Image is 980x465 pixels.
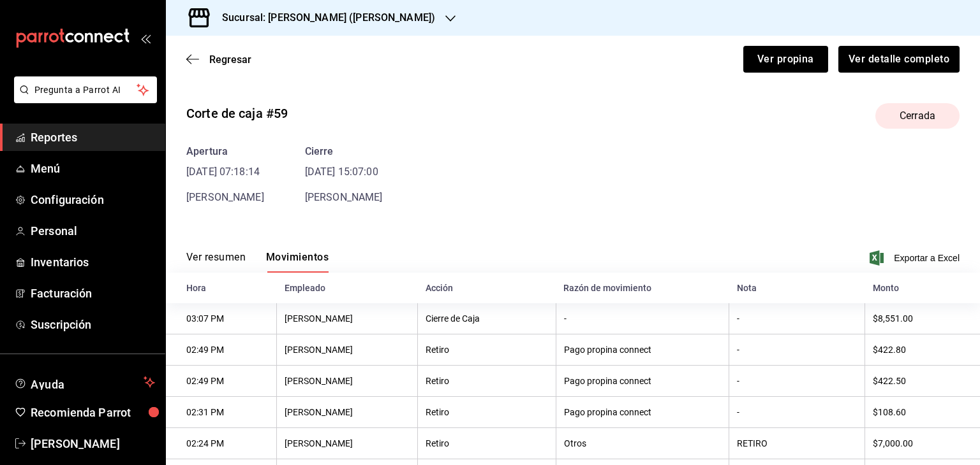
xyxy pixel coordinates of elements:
[9,92,157,106] a: Pregunta a Parrot AI
[556,428,729,459] th: Otros
[31,129,155,146] span: Reportes
[729,334,865,366] th: -
[31,375,138,390] span: Ayuda
[31,222,155,240] span: Personal
[31,160,155,177] span: Menú
[186,251,246,273] button: Ver resumen
[31,191,155,208] span: Configuración
[305,191,383,203] span: [PERSON_NAME]
[305,164,383,180] time: [DATE] 15:07:00
[865,273,980,303] th: Monto
[729,366,865,397] th: -
[729,273,865,303] th: Nota
[186,54,251,66] button: Regresar
[209,54,251,66] span: Regresar
[31,435,155,452] span: [PERSON_NAME]
[166,273,277,303] th: Hora
[418,303,556,334] th: Cierre de Caja
[729,428,865,459] th: RETIRO
[418,397,556,428] th: Retiro
[556,366,729,397] th: Pago propina connect
[892,108,943,124] span: Cerrada
[166,334,277,366] th: 02:49 PM
[277,366,418,397] th: [PERSON_NAME]
[277,334,418,366] th: [PERSON_NAME]
[31,316,155,333] span: Suscripción
[266,251,329,273] button: Movimientos
[729,397,865,428] th: -
[186,191,264,203] span: [PERSON_NAME]
[14,76,157,103] button: Pregunta a Parrot AI
[418,273,556,303] th: Acción
[186,251,329,273] div: navigation tabs
[556,334,729,366] th: Pago propina connect
[838,46,960,73] button: Ver detalle completo
[186,104,288,123] div: Corte de caja #59
[166,428,277,459] th: 02:24 PM
[556,273,729,303] th: Razón de movimiento
[418,334,556,366] th: Retiro
[418,366,556,397] th: Retiro
[865,366,980,397] th: $422.50
[418,428,556,459] th: Retiro
[277,397,418,428] th: [PERSON_NAME]
[31,285,155,302] span: Facturación
[31,254,155,271] span: Inventarios
[140,33,151,43] button: open_drawer_menu
[31,404,155,421] span: Recomienda Parrot
[277,273,418,303] th: Empleado
[865,334,980,366] th: $422.80
[865,303,980,334] th: $8,551.00
[166,397,277,428] th: 02:31 PM
[186,144,264,159] div: Apertura
[277,428,418,459] th: [PERSON_NAME]
[166,366,277,397] th: 02:49 PM
[556,303,729,334] th: -
[34,83,137,97] span: Pregunta a Parrot AI
[277,303,418,334] th: [PERSON_NAME]
[865,428,980,459] th: $7,000.00
[166,303,277,334] th: 03:07 PM
[305,144,383,159] div: Cierre
[865,397,980,428] th: $108.60
[872,250,960,266] button: Exportar a Excel
[556,397,729,428] th: Pago propina connect
[729,303,865,334] th: -
[212,10,435,25] h3: Sucursal: [PERSON_NAME] ([PERSON_NAME])
[186,164,264,180] time: [DATE] 07:18:14
[743,46,828,73] button: Ver propina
